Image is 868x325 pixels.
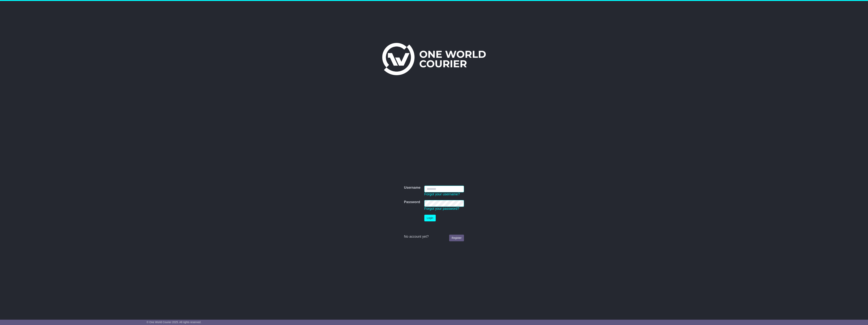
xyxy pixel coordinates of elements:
a: Register [449,235,464,241]
a: Forgot your password? [424,207,459,211]
button: Login [424,215,436,221]
img: One World [382,43,486,75]
label: Password [404,200,420,204]
div: No account yet? [404,235,464,239]
a: Forgot your username? [424,192,460,196]
span: © One World Courier 2025. All rights reserved. [147,321,201,324]
label: Username [404,186,421,190]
